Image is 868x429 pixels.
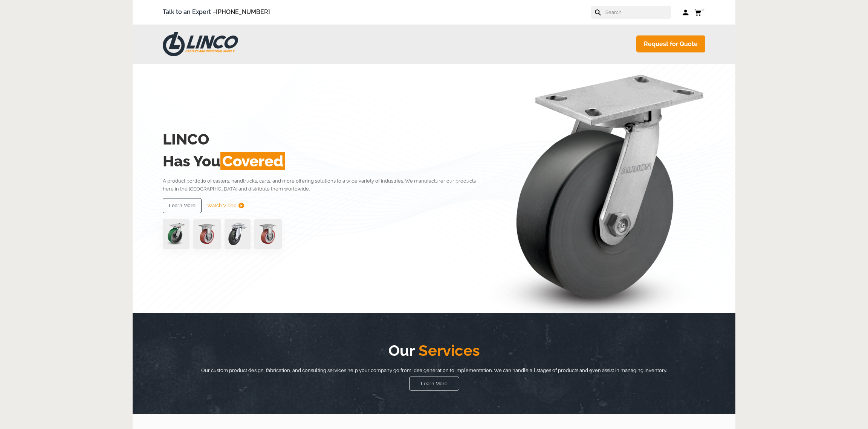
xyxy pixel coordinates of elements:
span: 0 [701,7,704,12]
p: Our custom product design, fabrication, and consulting services help your company go from idea ge... [193,366,675,375]
h2: LINCO [163,128,487,150]
h2: Our [193,340,675,361]
a: [PHONE_NUMBER] [216,8,270,15]
p: A product portfolio of casters, handtrucks, carts, and more offering solutions to a wide variety ... [163,177,487,193]
img: pn3orx8a-94725-1-1-.png [163,219,189,249]
img: capture-59611-removebg-preview-1.png [193,219,221,249]
img: lvwpp200rst849959jpg-30522-removebg-preview-1.png [225,219,250,249]
a: Learn More [163,198,202,213]
span: Covered [220,152,285,170]
a: Request for Quote [636,35,705,52]
span: Services [415,341,480,359]
a: 0 [694,8,705,17]
h2: Has You [163,150,487,172]
img: subtract.png [238,203,244,208]
img: capture-59611-removebg-preview-1.png [254,219,282,249]
img: LINCO CASTERS & INDUSTRIAL SUPPLY [163,32,238,56]
input: Search [605,6,671,19]
a: Learn More [409,377,459,391]
span: Talk to an Expert – [163,7,270,17]
a: Log in [682,9,689,16]
a: Watch Video [207,198,244,213]
img: linco_caster [489,64,705,313]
